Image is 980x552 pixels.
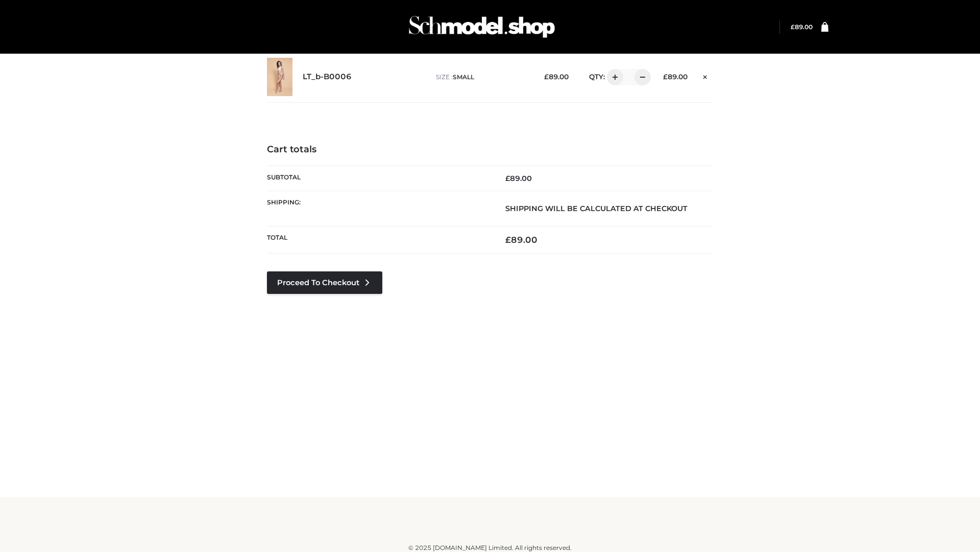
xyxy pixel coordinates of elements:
[791,23,813,31] bdi: 89.00
[453,73,474,81] span: SMALL
[436,73,528,82] p: size :
[544,73,569,81] bdi: 89.00
[663,73,688,81] bdi: 89.00
[267,191,490,226] th: Shipping:
[791,23,795,31] span: £
[505,174,510,183] span: £
[267,58,292,96] img: LT_b-B0006 - SMALL
[267,226,490,254] th: Total
[505,235,537,245] bdi: 89.00
[303,72,352,82] a: LT_b-B0006
[579,69,647,85] div: QTY:
[544,73,549,81] span: £
[405,7,558,47] img: Schmodel Admin 964
[267,166,490,191] th: Subtotal
[505,174,532,183] bdi: 89.00
[505,235,511,245] span: £
[663,73,668,81] span: £
[267,144,713,155] h4: Cart totals
[791,23,813,31] a: £89.00
[698,69,713,82] a: Remove this item
[505,204,688,213] strong: Shipping will be calculated at checkout
[267,271,382,294] a: Proceed to Checkout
